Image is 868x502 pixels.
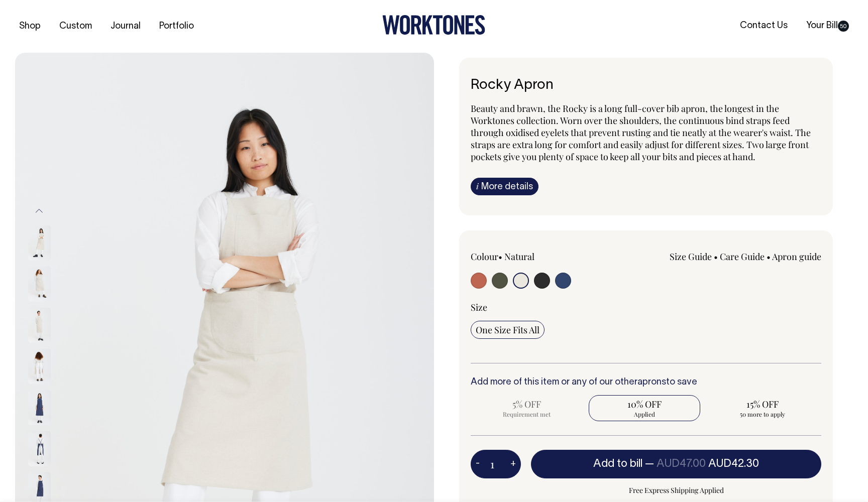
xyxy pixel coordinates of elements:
[772,250,821,263] a: Apron guide
[505,454,521,474] button: +
[476,410,578,418] span: Requirement met
[15,18,45,35] a: Shop
[28,431,51,466] img: indigo
[155,18,198,35] a: Portfolio
[28,308,51,343] img: natural
[28,390,51,425] img: indigo
[838,21,849,32] span: 50
[589,395,701,421] input: 10% OFF Applied
[531,450,821,478] button: Add to bill —AUD47.00AUD42.30
[471,454,485,474] button: -
[531,484,821,496] span: Free Express Shipping Applied
[471,395,583,421] input: 5% OFF Requirement met
[471,250,611,263] div: Colour
[476,398,578,410] span: 5% OFF
[471,321,545,339] input: One Size Fits All
[711,410,813,418] span: 50 more to apply
[802,18,853,34] a: Your Bill50
[594,410,696,418] span: Applied
[476,324,539,336] span: One Size Fits All
[471,78,821,93] h6: Rocky Apron
[708,459,759,469] span: AUD42.30
[471,378,821,388] h6: Add more of this item or any of our other to save
[471,178,538,195] a: iMore details
[28,225,51,261] img: natural
[736,18,792,34] a: Contact Us
[471,301,821,313] div: Size
[504,250,534,263] label: Natural
[645,459,759,469] span: —
[706,395,818,421] input: 15% OFF 50 more to apply
[498,250,502,263] span: •
[32,200,47,222] button: Previous
[657,459,706,469] span: AUD47.00
[106,18,145,35] a: Journal
[593,459,642,469] span: Add to bill
[767,250,771,263] span: •
[55,18,96,35] a: Custom
[476,181,479,191] span: i
[28,267,51,302] img: natural
[720,250,765,263] a: Care Guide
[637,378,666,387] a: aprons
[594,398,696,410] span: 10% OFF
[711,398,813,410] span: 15% OFF
[714,250,718,263] span: •
[670,250,712,263] a: Size Guide
[471,102,811,163] span: Beauty and brawn, the Rocky is a long full-cover bib apron, the longest in the Worktones collecti...
[28,349,51,384] img: natural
